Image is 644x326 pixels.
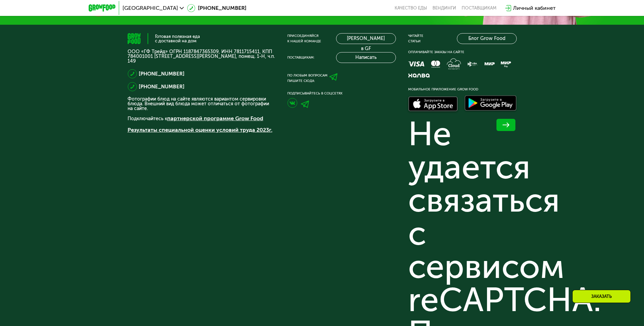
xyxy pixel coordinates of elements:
[128,114,275,123] p: Подключайтесь к
[395,5,427,11] a: Качество еды
[336,33,396,44] a: [PERSON_NAME] в GF
[139,83,184,91] a: [PHONE_NUMBER]
[287,73,328,84] div: По любым вопросам пишите сюда:
[462,5,496,11] div: поставщикам
[287,91,396,96] div: Подписывайтесь в соцсетях
[432,5,456,11] a: Вендинги
[408,33,423,44] div: Читайте статьи
[463,94,518,114] img: Доступно в Google Play
[287,55,314,60] div: Поставщикам:
[139,70,184,78] a: [PHONE_NUMBER]
[128,49,275,64] p: ООО «ГФ Трейд» ОГРН 1187847365309, ИНН 7811715411, КПП 784001001 [STREET_ADDRESS][PERSON_NAME], п...
[572,290,631,303] div: Заказать
[155,34,200,43] div: Готовая полезная еда с доставкой на дом
[128,97,275,111] p: Фотографии блюд на сайте являются вариантом сервировки блюда. Внешний вид блюда может отличаться ...
[408,87,517,92] div: Мобильное приложение Grow Food
[513,4,556,12] div: Личный кабинет
[457,33,517,44] a: Блог Grow Food
[167,115,263,122] a: партнерской программе Grow Food
[128,127,272,133] a: Результаты специальной оценки условий труда 2023г.
[287,33,321,44] div: Присоединяйся к нашей команде
[123,5,178,11] span: [GEOGRAPHIC_DATA]
[408,49,517,55] div: Оплачивайте заказы на сайте
[336,52,396,63] button: Написать
[187,4,246,12] a: [PHONE_NUMBER]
